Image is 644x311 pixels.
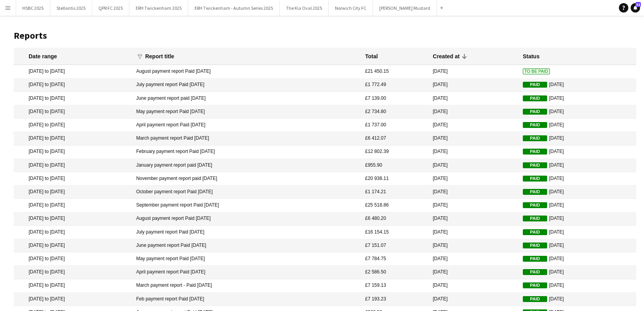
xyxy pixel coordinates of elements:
[132,105,361,119] mat-cell: May payment report Paid [DATE]
[523,269,547,275] span: Paid
[132,132,361,145] mat-cell: March payment report Paid [DATE]
[129,0,188,16] button: ERH Twickenham 2025
[429,105,519,119] mat-cell: [DATE]
[16,0,50,16] button: HSBC 2025
[361,105,429,119] mat-cell: £2 734.80
[523,135,547,141] span: Paid
[280,0,329,16] button: The Kia Oval 2025
[361,226,429,239] mat-cell: £16 154.15
[429,252,519,266] mat-cell: [DATE]
[132,65,361,78] mat-cell: August payment report Paid [DATE]
[519,199,636,212] mat-cell: [DATE]
[132,185,361,199] mat-cell: October payment report Paid [DATE]
[523,189,547,195] span: Paid
[14,146,132,159] mat-cell: [DATE] to [DATE]
[519,172,636,185] mat-cell: [DATE]
[14,266,132,279] mat-cell: [DATE] to [DATE]
[361,79,429,92] mat-cell: £1 772.49
[14,252,132,266] mat-cell: [DATE] to [DATE]
[429,226,519,239] mat-cell: [DATE]
[14,293,132,306] mat-cell: [DATE] to [DATE]
[361,279,429,293] mat-cell: £7 159.13
[519,159,636,172] mat-cell: [DATE]
[523,256,547,262] span: Paid
[429,239,519,252] mat-cell: [DATE]
[14,119,132,132] mat-cell: [DATE] to [DATE]
[14,105,132,119] mat-cell: [DATE] to [DATE]
[145,53,181,60] div: Report title
[429,119,519,132] mat-cell: [DATE]
[523,296,547,302] span: Paid
[429,79,519,92] mat-cell: [DATE]
[519,79,636,92] mat-cell: [DATE]
[132,79,361,92] mat-cell: July payment report Paid [DATE]
[635,2,641,7] span: 31
[361,293,429,306] mat-cell: £7 193.23
[523,162,547,168] span: Paid
[132,199,361,212] mat-cell: September payment report Paid [DATE]
[132,226,361,239] mat-cell: July payment report Paid [DATE]
[361,172,429,185] mat-cell: £20 938.11
[361,132,429,145] mat-cell: £6 412.07
[14,199,132,212] mat-cell: [DATE] to [DATE]
[132,159,361,172] mat-cell: January payment report paid [DATE]
[361,159,429,172] mat-cell: £955.90
[361,239,429,252] mat-cell: £7 151.07
[523,176,547,182] span: Paid
[429,293,519,306] mat-cell: [DATE]
[145,53,174,60] div: Report title
[519,119,636,132] mat-cell: [DATE]
[429,92,519,105] mat-cell: [DATE]
[329,0,373,16] button: Norwich City FC
[519,239,636,252] mat-cell: [DATE]
[519,146,636,159] mat-cell: [DATE]
[14,159,132,172] mat-cell: [DATE] to [DATE]
[519,279,636,293] mat-cell: [DATE]
[14,239,132,252] mat-cell: [DATE] to [DATE]
[14,172,132,185] mat-cell: [DATE] to [DATE]
[523,202,547,208] span: Paid
[14,279,132,293] mat-cell: [DATE] to [DATE]
[14,185,132,199] mat-cell: [DATE] to [DATE]
[429,146,519,159] mat-cell: [DATE]
[132,172,361,185] mat-cell: November payment report paid [DATE]
[519,92,636,105] mat-cell: [DATE]
[429,199,519,212] mat-cell: [DATE]
[519,105,636,119] mat-cell: [DATE]
[14,65,132,78] mat-cell: [DATE] to [DATE]
[14,30,636,41] h1: Reports
[361,252,429,266] mat-cell: £7 784.75
[631,3,640,13] a: 31
[429,172,519,185] mat-cell: [DATE]
[373,0,437,16] button: [PERSON_NAME] Mustard
[132,212,361,226] mat-cell: August payment report Paid [DATE]
[14,212,132,226] mat-cell: [DATE] to [DATE]
[523,82,547,88] span: Paid
[361,212,429,226] mat-cell: £6 480.20
[365,53,378,60] div: Total
[519,266,636,279] mat-cell: [DATE]
[132,279,361,293] mat-cell: March payment report - Paid [DATE]
[92,0,129,16] button: QPR FC 2025
[361,119,429,132] mat-cell: £1 737.00
[132,252,361,266] mat-cell: May payment report Paid [DATE]
[361,185,429,199] mat-cell: £1 174.21
[14,226,132,239] mat-cell: [DATE] to [DATE]
[29,53,57,60] div: Date range
[132,266,361,279] mat-cell: April payment report Paid [DATE]
[132,92,361,105] mat-cell: June payment report paid [DATE]
[523,216,547,221] span: Paid
[361,65,429,78] mat-cell: £21 450.15
[519,212,636,226] mat-cell: [DATE]
[523,109,547,115] span: Paid
[429,65,519,78] mat-cell: [DATE]
[429,159,519,172] mat-cell: [DATE]
[519,252,636,266] mat-cell: [DATE]
[519,185,636,199] mat-cell: [DATE]
[519,132,636,145] mat-cell: [DATE]
[523,53,540,60] div: Status
[429,132,519,145] mat-cell: [DATE]
[523,243,547,248] span: Paid
[361,146,429,159] mat-cell: £12 802.39
[132,146,361,159] mat-cell: February payment report Paid [DATE]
